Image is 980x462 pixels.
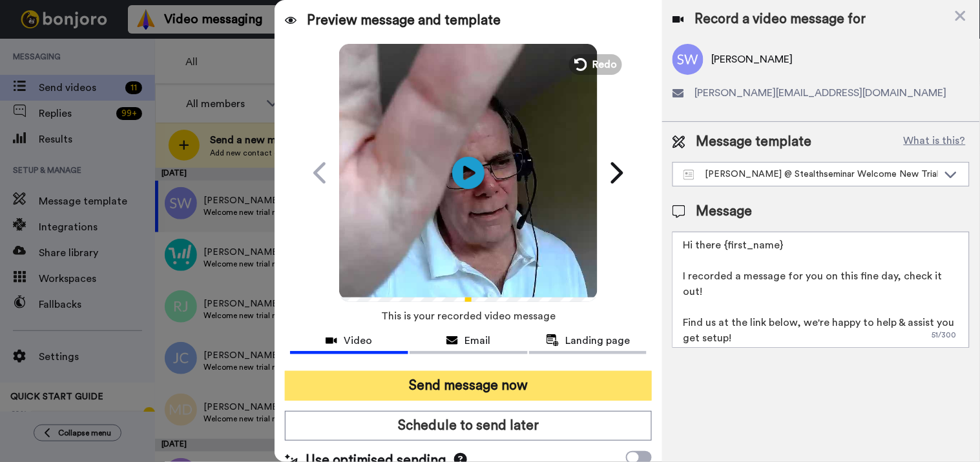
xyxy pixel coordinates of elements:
[381,302,556,330] span: This is your recorded video message
[672,232,970,348] textarea: Hi there {first_name} I recorded a message for you on this fine day, check it out! Find us at the...
[696,132,811,152] span: Message template
[900,132,970,152] button: What is this?
[464,333,490,348] span: Email
[696,202,752,221] span: Message
[683,168,938,181] div: [PERSON_NAME] @ Stealthseminar Welcome New Trial User
[285,411,652,441] button: Schedule to send later
[285,371,652,401] button: Send message now
[683,170,694,180] img: Message-temps.svg
[344,333,372,348] span: Video
[694,85,946,101] span: [PERSON_NAME][EMAIL_ADDRESS][DOMAIN_NAME]
[566,333,631,348] span: Landing page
